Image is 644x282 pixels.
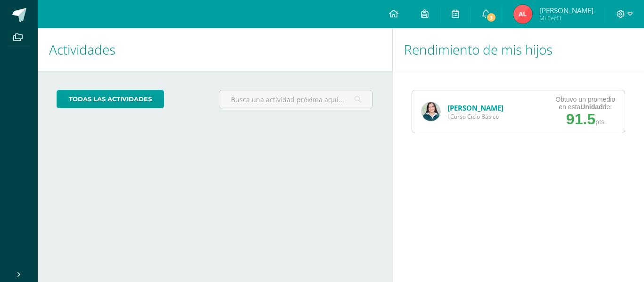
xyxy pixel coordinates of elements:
span: I Curso Ciclo Básico [447,113,504,121]
span: 91.5 [566,111,595,128]
input: Busca una actividad próxima aquí... [219,90,373,109]
span: Mi Perfil [539,14,594,22]
span: pts [595,118,604,126]
strong: Unidad [580,103,603,111]
img: efcaf072a4af0ebc62fab1324c9b2dc5.png [421,102,440,121]
span: 3 [486,12,496,23]
a: todas las Actividades [57,90,164,108]
div: Obtuvo un promedio en esta de: [555,96,615,111]
h1: Actividades [49,28,381,71]
img: 61aac41cfe47c9d1790a4dc613cfc43c.png [513,5,532,24]
a: [PERSON_NAME] [447,103,504,113]
span: [PERSON_NAME] [539,6,594,15]
h1: Rendimiento de mis hijos [404,28,633,71]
